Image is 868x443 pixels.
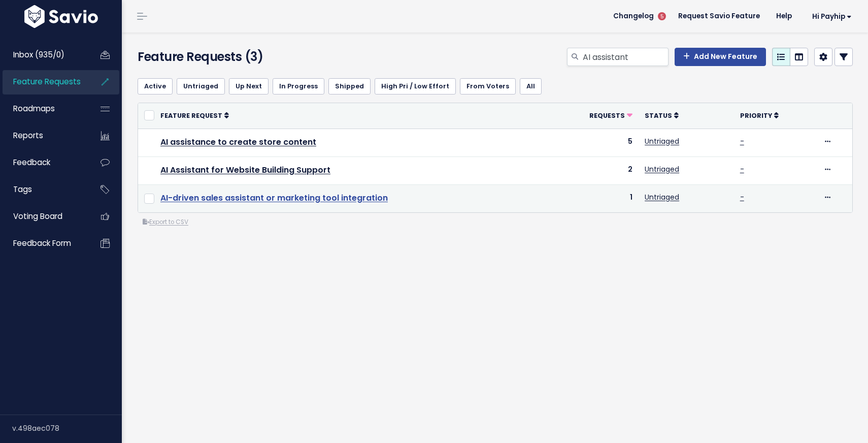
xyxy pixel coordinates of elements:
a: From Voters [460,78,516,94]
span: Tags [13,184,32,195]
a: All [520,78,542,94]
a: Untriaged [645,164,679,174]
a: Tags [3,178,84,201]
span: Hi Payhip [812,13,852,20]
ul: Filter feature requests [138,78,853,94]
span: Status [645,111,672,120]
span: Roadmaps [13,103,55,114]
span: Feedback [13,157,50,168]
span: 5 [658,12,666,20]
a: Inbox (935/0) [3,43,84,67]
a: Help [768,9,800,24]
a: Hi Payhip [800,9,860,24]
span: Inbox (935/0) [13,49,64,60]
td: 5 [548,129,639,156]
a: AI Assistant for Website Building Support [160,164,330,176]
a: Requests [589,110,632,120]
a: - [740,192,744,202]
span: Changelog [613,13,654,20]
h4: Feature Requests (3) [138,48,366,66]
a: Feature Requests [3,70,84,93]
span: Feedback form [13,238,71,248]
a: Untriaged [645,192,679,202]
a: Up Next [229,78,269,94]
a: Add New Feature [675,48,766,66]
div: v.498aec078 [12,415,122,441]
a: Status [645,110,679,120]
span: Feature Requests [13,76,81,87]
a: In Progress [273,78,324,94]
a: Feature Request [160,110,229,120]
input: Search features... [582,48,669,66]
a: Voting Board [3,205,84,228]
a: AI assistance to create store content [160,136,316,148]
span: Priority [740,111,772,120]
a: Request Savio Feature [670,9,768,24]
a: Reports [3,124,84,147]
td: 1 [548,184,639,212]
a: - [740,136,744,146]
a: Priority [740,110,779,120]
td: 2 [548,156,639,184]
a: Feedback [3,151,84,174]
span: Reports [13,130,43,141]
a: AI-driven sales assistant or marketing tool integration [160,192,388,204]
a: High Pri / Low Effort [375,78,456,94]
a: Feedback form [3,232,84,255]
a: - [740,164,744,174]
span: Feature Request [160,111,222,120]
a: Shipped [328,78,371,94]
span: Voting Board [13,211,62,221]
a: Active [138,78,173,94]
a: Export to CSV [143,218,188,226]
a: Roadmaps [3,97,84,120]
a: Untriaged [177,78,225,94]
img: logo-white.9d6f32f41409.svg [22,5,101,28]
a: Untriaged [645,136,679,146]
span: Requests [589,111,625,120]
